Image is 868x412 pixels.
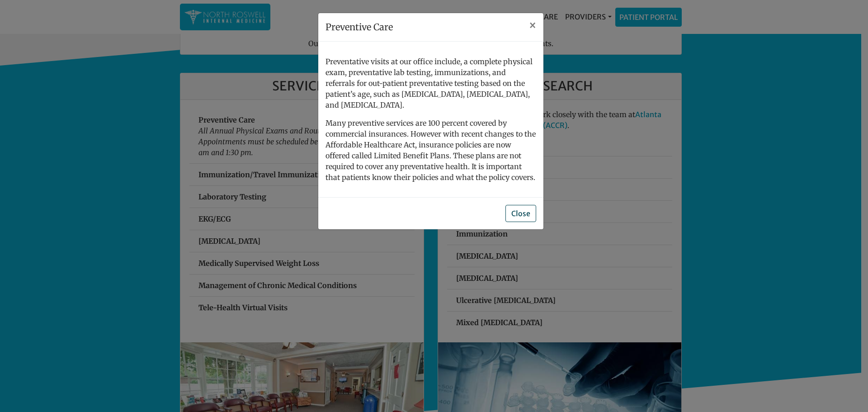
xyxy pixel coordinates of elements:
p: Many preventive services are 100 percent covered by commercial insurances. However with recent ch... [325,118,536,183]
p: Preventative visits at our office include, a complete physical exam, preventative lab testing, im... [325,56,536,110]
button: Close [505,205,536,222]
h5: Preventive Care [325,20,393,34]
button: Close [522,13,543,38]
span: × [529,19,536,33]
